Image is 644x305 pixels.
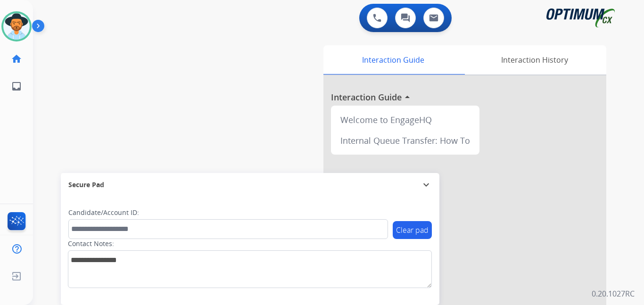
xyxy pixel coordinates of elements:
[421,179,432,190] mat-icon: expand_more
[393,221,432,239] button: Clear pad
[462,45,606,74] div: Interaction History
[592,288,635,299] p: 0.20.1027RC
[335,109,476,130] div: Welcome to EngageHQ
[11,81,22,92] mat-icon: inbox
[335,130,476,151] div: Internal Queue Transfer: How To
[68,208,139,217] label: Candidate/Account ID:
[323,45,462,74] div: Interaction Guide
[68,180,104,190] span: Secure Pad
[68,239,114,248] label: Contact Notes:
[11,53,22,65] mat-icon: home
[3,13,30,40] img: avatar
